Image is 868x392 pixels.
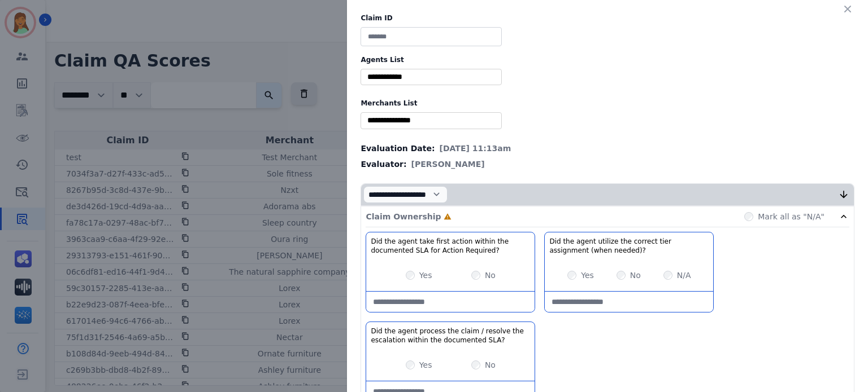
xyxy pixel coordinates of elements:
[361,143,854,154] div: Evaluation Date:
[411,158,485,170] span: [PERSON_NAME]
[419,270,432,281] label: Yes
[581,270,594,281] label: Yes
[363,114,499,126] ul: selected options
[361,55,854,64] label: Agents List
[363,71,499,83] ul: selected options
[677,270,691,281] label: N/A
[630,270,641,281] label: No
[371,237,530,255] h3: Did the agent take first action within the documented SLA for Action Required?
[361,14,854,23] label: Claim ID
[549,237,709,255] h3: Did the agent utilize the correct tier assignment (when needed)?
[485,270,496,281] label: No
[485,359,496,371] label: No
[419,359,432,371] label: Yes
[361,158,854,170] div: Evaluator:
[366,211,441,222] p: Claim Ownership
[758,211,824,222] label: Mark all as "N/A"
[361,99,854,108] label: Merchants List
[440,143,511,154] span: [DATE] 11:13am
[371,327,530,345] h3: Did the agent process the claim / resolve the escalation within the documented SLA?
